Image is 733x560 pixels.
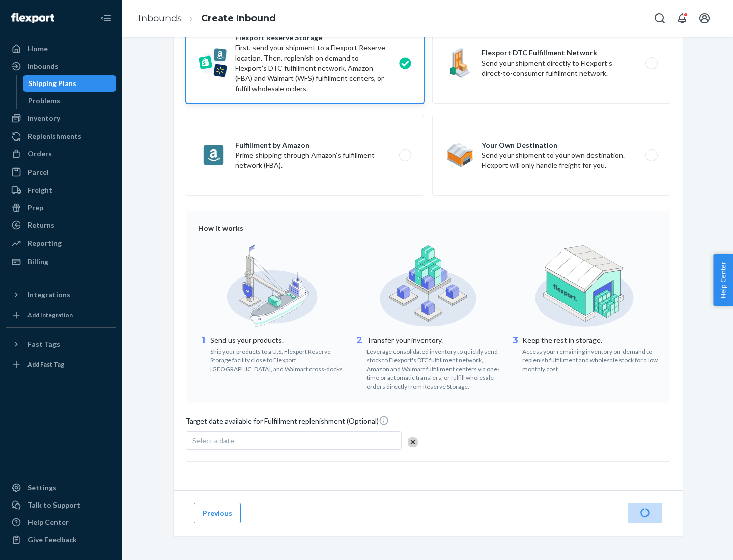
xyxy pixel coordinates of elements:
[522,335,658,345] p: Keep the rest in storage.
[96,8,116,29] button: Close Navigation
[628,503,662,523] button: Next
[27,220,54,230] div: Returns
[27,339,60,349] div: Fast Tags
[366,335,502,345] p: Transfer your inventory.
[6,200,116,216] a: Prep
[27,61,59,71] div: Inbounds
[27,535,77,545] div: Give Feedback
[694,8,715,29] button: Open account menu
[354,334,364,391] div: 2
[198,223,658,233] div: How it works
[6,164,116,180] a: Parcel
[28,96,60,106] div: Problems
[28,78,76,89] div: Shipping Plans
[192,436,234,445] span: Select a date
[27,185,52,195] div: Freight
[6,480,116,496] a: Settings
[6,254,116,270] a: Billing
[194,503,241,523] button: Previous
[6,235,116,251] a: Reporting
[6,146,116,162] a: Orders
[210,335,346,345] p: Send us your products.
[138,13,182,24] a: Inbounds
[6,182,116,199] a: Freight
[23,93,117,109] a: Problems
[210,345,346,373] div: Ship your products to a U.S. Flexport Reserve Storage facility close to Flexport, [GEOGRAPHIC_DAT...
[6,497,116,513] a: Talk to Support
[6,217,116,233] a: Returns
[27,290,70,300] div: Integrations
[11,13,54,23] img: Flexport logo
[6,307,116,323] a: Add Integration
[27,238,62,248] div: Reporting
[6,336,116,352] button: Fast Tags
[201,13,276,24] a: Create Inbound
[6,58,116,74] a: Inbounds
[6,110,116,126] a: Inventory
[27,517,69,527] div: Help Center
[27,167,49,177] div: Parcel
[27,113,60,123] div: Inventory
[366,345,502,391] div: Leverage consolidated inventory to quickly send stock to Flexport's DTC fulfillment network, Amaz...
[198,334,208,373] div: 1
[27,149,52,159] div: Orders
[27,311,73,319] div: Add Integration
[186,415,389,430] span: Target date available for Fulfillment replenishment (Optional)
[6,356,116,373] a: Add Fast Tag
[522,345,658,373] div: Access your remaining inventory on-demand to replenish fulfillment and wholesale stock for a low ...
[6,287,116,303] button: Integrations
[713,254,733,306] button: Help Center
[6,41,116,57] a: Home
[510,334,520,373] div: 3
[27,44,48,54] div: Home
[23,75,117,92] a: Shipping Plans
[27,500,80,510] div: Talk to Support
[27,131,81,142] div: Replenishments
[27,203,43,213] div: Prep
[6,128,116,145] a: Replenishments
[130,4,284,34] ol: breadcrumbs
[6,531,116,548] button: Give Feedback
[27,483,57,493] div: Settings
[650,8,670,29] button: Open Search Box
[27,360,64,369] div: Add Fast Tag
[27,257,48,267] div: Billing
[672,8,692,29] button: Open notifications
[6,514,116,530] a: Help Center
